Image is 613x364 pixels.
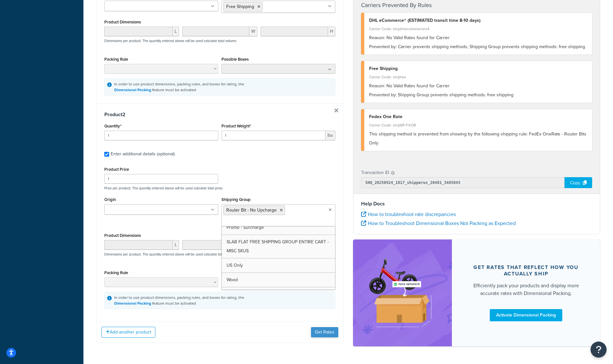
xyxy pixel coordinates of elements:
[226,207,277,213] span: Router Bit - No Upcharge
[173,240,179,250] span: L
[334,108,338,112] a: Remove Item
[325,131,335,140] span: lbs
[467,264,585,277] div: Get rates that reflect how you actually ship
[114,87,151,93] a: Dimensional Packing
[369,91,397,98] span: Prevented by:
[104,57,128,62] label: Packing Rule
[369,121,587,130] div: Carrier Code: shqWP-FXOR
[114,300,151,306] a: Dimensional Packing
[369,112,587,121] div: Fedex One Rate
[104,20,141,24] label: Product Dimensions
[369,34,385,41] span: Reason:
[226,3,254,10] span: Free Shipping
[103,186,337,190] p: Price per product. The quantity entered above will be used calculate total price.
[361,211,456,218] a: How to troubleshoot rate discrepancies
[222,235,335,258] a: SLAB FLAT FREE SHIPPING GROUP ENTIRE CART - MISC SKUS
[328,27,335,36] span: H
[369,24,587,33] div: Carrier Code: shqdhlecommercev4
[114,81,244,93] div: In order to use product dimensions, packing rules, and boxes for rating, the feature must be acti...
[222,258,335,273] a: US Only
[369,16,587,25] div: DHL eCommerce® (ESTIMATED transit time 8-10 days)
[222,273,335,287] a: Wood
[311,327,338,337] button: Get Rates
[103,39,237,43] p: Dimensions per product. The quantity entered above will be used calculate total volume.
[227,224,264,231] span: Promo - Surcharge
[227,262,243,269] span: US Only
[369,64,587,73] div: Free Shipping
[369,33,587,42] div: No Valid Rates found for Carrier
[227,276,238,283] span: Wood
[361,1,592,10] h4: Carriers Prevented By Rules
[104,197,116,202] label: Origin
[222,221,335,235] a: Promo - Surcharge
[104,167,129,172] label: Product Price
[369,73,587,82] div: Carrier Code: shqfree
[111,150,175,159] div: Enter additional details (optional)
[369,91,587,100] div: Shipping Group prevents shipping methods: free shipping
[101,327,155,338] button: Add another product
[490,309,562,321] a: Activate Dimensional Packing
[467,282,585,297] div: Efficiently pack your products and display more accurate rates with Dimensional Packing.
[361,168,389,177] p: Transaction ID
[104,111,335,118] h3: Product 2
[227,238,329,254] span: SLAB FLAT FREE SHIPPING GROUP ENTIRE CART - MISC SKUS
[249,27,257,36] span: W
[361,200,592,208] h4: Help Docs
[591,342,607,358] button: Open Resource Center
[221,131,325,140] input: 0.00
[104,152,109,157] input: Enter additional details (optional)
[363,249,442,336] img: feature-image-dim-d40ad3071a2b3c8e08177464837368e35600d3c5e73b18a22c1e4bb210dc32ac.png
[369,82,587,91] div: No Valid Rates found for Carrier
[369,82,385,89] span: Reason:
[104,270,128,275] label: Packing Rule
[369,131,586,146] span: This shipping method is prevented from showing by the following shipping rule: FedEx OneRate - Ro...
[221,197,251,202] label: Shipping Group
[361,220,516,227] a: How to Troubleshoot Dimensional Boxes Not Packing as Expected
[104,131,218,140] input: 0
[221,124,251,128] label: Product Weight*
[103,252,237,256] p: Dimensions per product. The quantity entered above will be used calculate total volume.
[114,295,244,306] div: In order to use product dimensions, packing rules, and boxes for rating, the feature must be acti...
[104,233,141,238] label: Product Dimensions
[565,177,592,188] div: Copy
[369,42,587,51] div: Carrier prevents shipping methods, Shipping Group prevents shipping methods: free shipping
[369,43,397,50] span: Prevented by:
[173,27,179,36] span: L
[221,57,249,62] label: Possible Boxes
[104,124,121,128] label: Quantity*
